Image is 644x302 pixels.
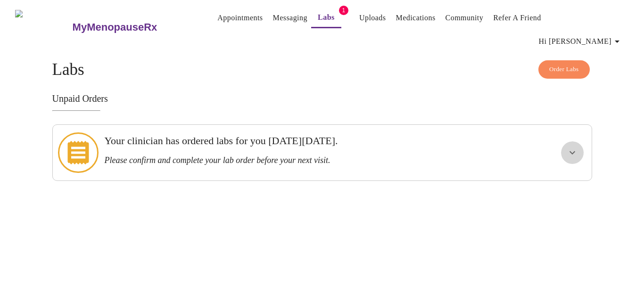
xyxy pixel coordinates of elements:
[359,11,386,24] a: Uploads
[446,11,484,24] a: Community
[493,11,541,24] a: Refer a Friend
[489,8,545,27] button: Refer a Friend
[217,11,263,24] a: Appointments
[71,11,195,44] a: MyMenopauseRx
[73,21,157,33] h3: MyMenopauseRx
[104,135,487,147] h3: Your clinician has ordered labs for you [DATE][DATE].
[318,11,335,24] a: Labs
[561,141,584,164] button: show more
[396,11,435,24] a: Medications
[272,11,307,24] a: Messaging
[52,93,592,104] h3: Unpaid Orders
[539,35,623,48] span: Hi [PERSON_NAME]
[538,60,590,79] button: Order Labs
[15,10,71,45] img: MyMenopauseRx Logo
[535,32,627,51] button: Hi [PERSON_NAME]
[214,8,266,27] button: Appointments
[392,8,439,27] button: Medications
[549,64,579,75] span: Order Labs
[104,155,487,165] h3: Please confirm and complete your lab order before your next visit.
[52,60,592,79] h4: Labs
[269,8,311,27] button: Messaging
[355,8,390,27] button: Uploads
[442,8,487,27] button: Community
[311,8,341,28] button: Labs
[339,6,348,15] span: 1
